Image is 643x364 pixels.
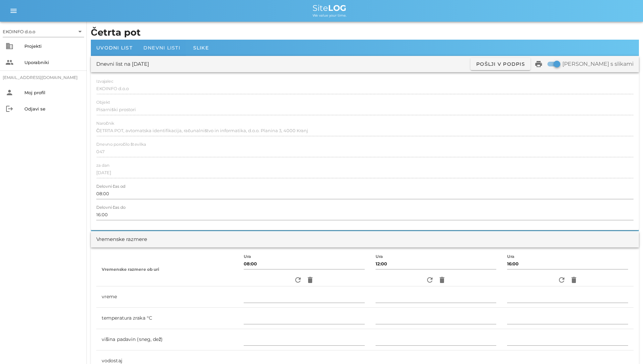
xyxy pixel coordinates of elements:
[570,276,578,284] i: delete
[24,60,81,65] div: Uporabniki
[24,43,81,49] div: Projekti
[3,26,84,37] div: EKOINFO d.o.o
[96,236,147,243] div: Vremenske razmere
[5,42,14,50] i: business
[96,121,114,126] label: Naročnik
[96,163,109,168] label: za dan
[5,105,14,113] i: logout
[96,286,238,308] td: vreme
[470,58,530,70] button: Pošlji v podpis
[313,13,346,18] span: We value your time.
[306,276,314,284] i: delete
[91,26,639,40] h1: Četrta pot
[24,90,81,95] div: Moj profil
[193,45,209,51] span: Slike
[328,3,346,13] b: LOG
[96,142,146,147] label: Dnevno poročilo številka
[96,184,125,189] label: Delovni čas od
[609,331,643,364] iframe: Chat Widget
[9,7,18,15] i: menu
[244,254,251,259] label: Ura
[507,254,515,259] label: Ura
[96,60,149,68] div: Dnevni list na [DATE]
[562,61,634,67] label: [PERSON_NAME] s slikami
[96,205,125,210] label: Delovni čas do
[96,308,238,329] td: temperatura zraka °C
[96,253,238,286] th: Vremenske razmere ob uri
[143,45,180,51] span: Dnevni listi
[96,45,133,51] span: Uvodni list
[24,106,81,112] div: Odjavi se
[294,276,302,284] i: refresh
[96,329,238,350] td: višina padavin (sneg, dež)
[476,61,525,67] span: Pošlji v podpis
[535,60,543,68] i: print
[96,79,113,84] label: Izvajalec
[558,276,566,284] i: refresh
[313,3,346,13] span: Site
[5,88,14,97] i: person
[609,331,643,364] div: Pripomoček za klepet
[5,58,14,66] i: people
[438,276,446,284] i: delete
[426,276,434,284] i: refresh
[376,254,383,259] label: Ura
[76,27,84,36] i: arrow_drop_down
[3,28,35,35] div: EKOINFO d.o.o
[96,100,110,105] label: Objekt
